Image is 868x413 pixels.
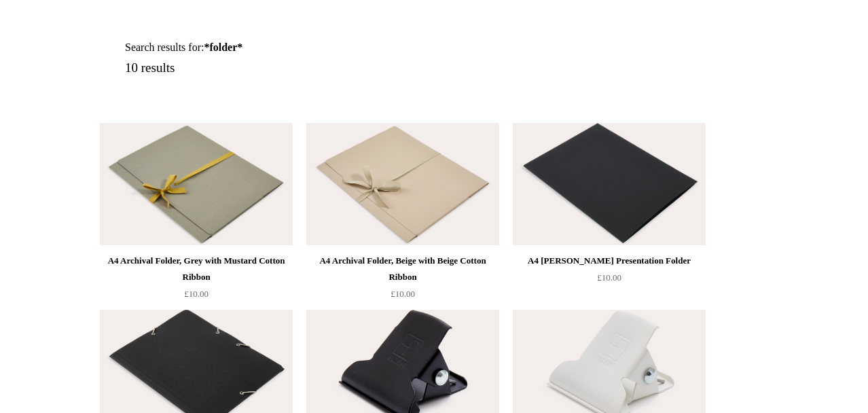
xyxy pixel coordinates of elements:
span: £10.00 [184,289,209,299]
div: A4 [PERSON_NAME] Presentation Folder [516,253,702,269]
a: A4 Archival Folder, Beige with Beige Cotton Ribbon A4 Archival Folder, Beige with Beige Cotton Ri... [306,123,499,245]
h1: Search results for: [125,41,450,54]
a: A4 Fabriano Murillo Presentation Folder A4 Fabriano Murillo Presentation Folder [513,123,706,245]
img: A4 Fabriano Murillo Presentation Folder [513,123,706,245]
div: A4 Archival Folder, Beige with Beige Cotton Ribbon [310,253,496,285]
span: £10.00 [391,289,415,299]
img: A4 Archival Folder, Beige with Beige Cotton Ribbon [306,123,499,245]
h5: 10 results [125,60,450,76]
a: A4 Archival Folder, Grey with Mustard Cotton Ribbon A4 Archival Folder, Grey with Mustard Cotton ... [100,123,293,245]
div: A4 Archival Folder, Grey with Mustard Cotton Ribbon [103,253,289,285]
span: £10.00 [597,272,621,283]
a: A4 Archival Folder, Beige with Beige Cotton Ribbon £10.00 [306,253,499,308]
a: A4 Archival Folder, Grey with Mustard Cotton Ribbon £10.00 [100,253,293,308]
a: A4 [PERSON_NAME] Presentation Folder £10.00 [513,253,706,308]
img: A4 Archival Folder, Grey with Mustard Cotton Ribbon [100,123,293,245]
